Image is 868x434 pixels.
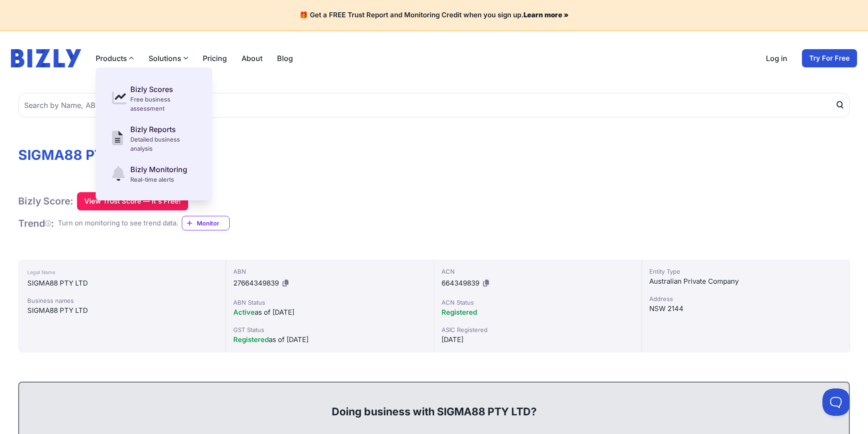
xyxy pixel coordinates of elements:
[233,325,426,334] div: GST Status
[442,334,634,345] div: [DATE]
[442,308,477,317] span: Registered
[442,279,479,287] span: 664349839
[130,175,187,184] div: Real-time alerts
[130,135,196,153] div: Detailed business analysis
[233,298,426,307] div: ABN Status
[107,78,201,118] a: Bizly Scores Free business assessment
[107,118,201,158] a: Bizly Reports Detailed business analysis
[18,217,54,230] h1: Trend :
[442,325,634,334] div: ASIC Registered
[197,219,229,228] span: Monitor
[130,124,196,135] div: Bizly Reports
[233,335,269,344] span: Registered
[442,298,634,307] div: ACN Status
[107,158,201,189] a: Bizly Monitoring Real-time alerts
[149,53,188,64] button: Solutions
[822,388,850,416] iframe: Toggle Customer Support
[58,218,178,229] div: Turn on monitoring to see trend data.
[649,294,842,303] div: Address
[27,278,216,289] div: SIGMA88 PTY LTD
[130,164,187,175] div: Bizly Monitoring
[442,267,634,276] div: ACN
[18,147,850,163] h1: SIGMA88 PTY LTD
[802,49,857,67] a: Try For Free
[233,307,426,318] div: as of [DATE]
[766,53,787,64] a: Log in
[649,267,842,276] div: Entity Type
[649,276,842,287] div: Australian Private Company
[11,11,857,20] h4: 🎁 Get a FREE Trust Report and Monitoring Credit when you sign up.
[27,267,216,278] div: Legal Name
[96,53,134,64] button: Products
[18,195,73,207] h1: Bizly Score:
[233,334,426,345] div: as of [DATE]
[182,216,230,230] a: Monitor
[77,192,188,210] button: View Trust Score — It's Free!
[277,53,293,64] a: Blog
[241,53,262,64] a: About
[649,303,842,314] div: NSW 2144
[18,93,850,117] input: Search by Name, ABN or ACN
[233,267,426,276] div: ABN
[524,10,569,19] a: Learn more »
[27,305,216,316] div: SIGMA88 PTY LTD
[130,95,196,113] div: Free business assessment
[233,279,279,287] span: 27664349839
[233,308,255,317] span: Active
[130,84,196,95] div: Bizly Scores
[27,296,216,305] div: Business names
[28,390,840,419] div: Doing business with SIGMA88 PTY LTD?
[203,53,227,64] a: Pricing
